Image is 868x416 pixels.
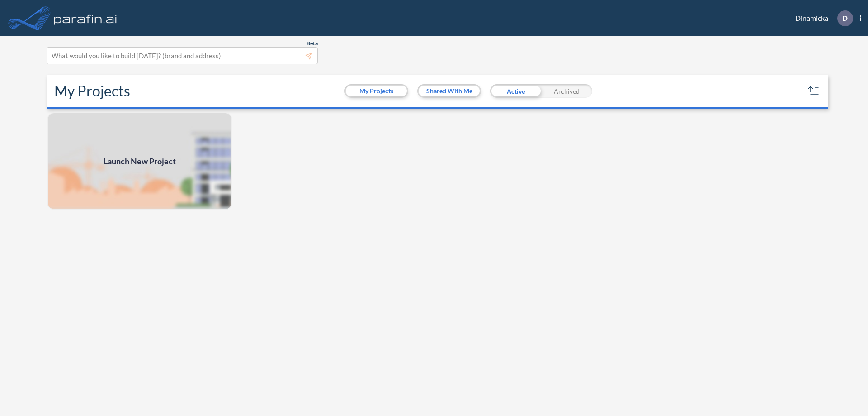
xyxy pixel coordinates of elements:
[346,86,407,96] button: My Projects
[47,112,232,210] a: Launch New Project
[842,14,848,22] p: D
[419,86,480,96] button: Shared With Me
[782,10,861,26] div: Dinamicka
[541,84,592,98] div: Archived
[104,155,176,167] span: Launch New Project
[54,82,130,100] h2: My Projects
[307,40,318,47] span: Beta
[490,84,541,98] div: Active
[807,84,821,98] button: sort
[47,112,232,210] img: add
[52,9,119,27] img: logo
